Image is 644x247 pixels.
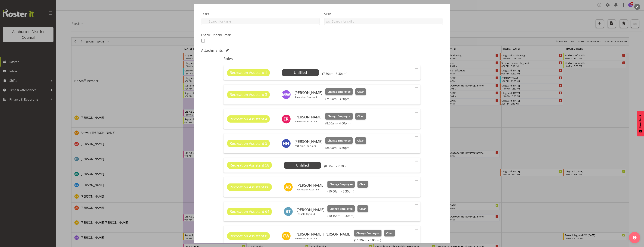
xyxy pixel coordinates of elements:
[201,48,223,53] h5: Attachments
[330,182,353,186] span: Change Employee
[294,232,351,236] h6: [PERSON_NAME] [PERSON_NAME]
[294,139,322,144] h6: [PERSON_NAME]
[356,231,379,235] span: Change Employee
[294,91,322,95] h6: [PERSON_NAME]
[230,70,267,75] span: Recreation Assistant 1
[639,114,642,128] span: Feedback
[282,139,291,148] img: harriet-hill8786.jpg
[201,18,320,24] input: Search for tasks
[324,18,443,24] input: Search for skills
[294,144,322,147] p: Part-time Lifeguard
[354,238,395,242] h6: (11:30am - 5:00pm)
[359,207,366,211] span: Clear
[357,139,364,143] span: Clear
[296,212,324,215] p: Casual Lifeguard
[230,116,267,122] span: Recreation Assistant 4
[294,237,351,240] p: Recreation Assistant
[327,205,355,212] button: Change Employee
[282,90,291,99] img: maddy-wilson4076.jpg
[284,207,293,216] img: bailey-tait444.jpg
[294,120,322,123] p: Recreation Assistant
[325,88,353,95] button: Change Employee
[322,72,347,76] h6: (7:30am - 3:30pm)
[230,184,269,190] span: Recreation Assistant 86
[327,139,351,143] span: Change Employee
[201,33,258,37] label: Enable Unpaid Break
[330,207,353,211] span: Change Employee
[327,214,368,218] h6: (10:15am - 5:30pm)
[325,146,366,150] h6: (8:00am - 3:30pm)
[296,183,324,187] h6: [PERSON_NAME]
[230,163,269,168] span: Recreation Assistant 58
[230,209,269,214] span: Recreation Assistant 64
[294,95,322,98] p: Recreation Assistant
[325,121,366,125] h6: (8:00am - 4:00pm)
[230,233,267,239] span: Recreation Assistant 6
[327,114,351,118] span: Change Employee
[359,182,366,186] span: Clear
[282,114,291,123] img: ela-reyes11904.jpg
[296,188,324,191] p: Recreation Assistant
[355,113,366,120] button: Clear
[386,231,393,235] span: Clear
[355,88,366,95] button: Clear
[282,231,291,240] img: charlotte-wilson10306.jpg
[325,113,353,120] button: Change Employee
[284,183,293,192] img: alex-bateman10530.jpg
[354,230,381,236] button: Change Employee
[324,12,443,16] label: Skills
[230,141,267,146] span: Recreation Assistant 5
[294,70,307,75] span: Unfilled
[384,230,395,236] button: Clear
[355,137,366,144] button: Clear
[357,114,364,118] span: Clear
[357,90,364,94] span: Clear
[633,236,636,239] img: help-xxl-2.png
[201,12,320,16] label: Tasks
[296,163,309,168] span: Unfilled
[637,111,644,136] button: Feedback - Show survey
[327,90,351,94] span: Change Employee
[324,164,349,168] h6: (8:30am - 2:30pm)
[327,181,355,188] button: Change Employee
[223,56,420,61] h5: Roles
[296,208,324,212] h6: [PERSON_NAME]
[294,115,322,119] h6: [PERSON_NAME]
[357,181,368,188] button: Clear
[325,137,353,144] button: Change Employee
[230,92,267,97] span: Recreation Assistant 3
[357,205,368,212] button: Clear
[325,97,366,101] h6: (7:30am - 3:30pm)
[327,189,368,193] h6: (10:00am - 5:30pm)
